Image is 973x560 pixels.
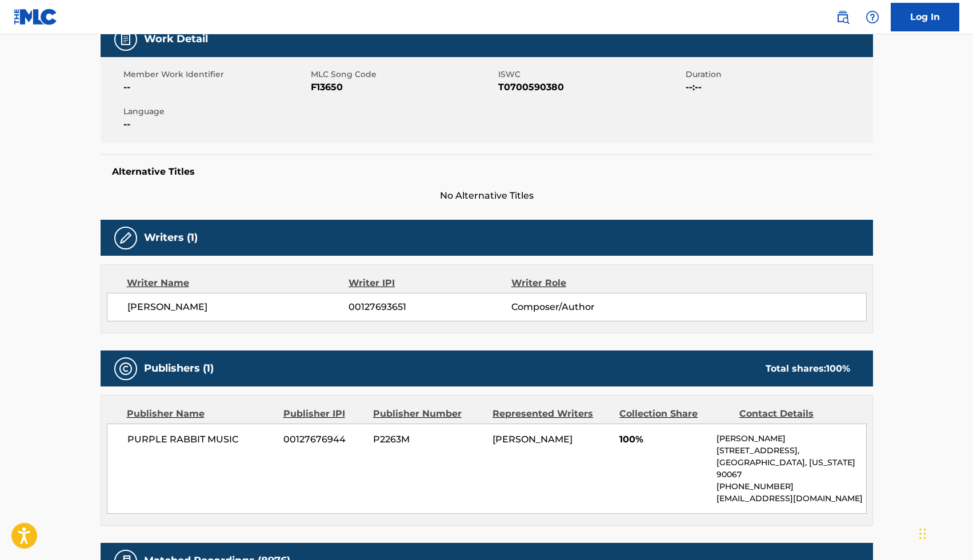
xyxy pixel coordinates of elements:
[766,362,850,376] div: Total shares:
[373,407,484,421] div: Publisher Number
[127,433,275,446] span: PURPLE RABBIT MUSIC
[716,457,866,481] p: [GEOGRAPHIC_DATA], [US_STATE] 90067
[919,517,926,551] div: Drag
[311,69,495,80] span: MLC Song Code
[144,33,208,46] h5: Work Detail
[891,3,959,31] a: Log In
[127,276,349,290] div: Writer Name
[119,231,133,245] img: Writers
[127,407,275,421] div: Publisher Name
[861,6,884,29] div: Help
[686,80,870,94] span: --:--
[119,33,133,46] img: Work Detail
[739,407,850,421] div: Contact Details
[144,362,214,375] h5: Publishers (1)
[14,9,58,25] img: MLC Logo
[498,69,683,80] span: ISWC
[511,276,659,290] div: Writer Role
[716,493,866,505] p: [EMAIL_ADDRESS][DOMAIN_NAME]
[144,231,198,244] h5: Writers (1)
[619,433,708,446] span: 100%
[831,6,854,29] a: Public Search
[123,69,308,80] span: Member Work Identifier
[373,433,484,446] span: P2263M
[716,433,866,445] p: [PERSON_NAME]
[127,300,349,314] span: [PERSON_NAME]
[716,445,866,457] p: [STREET_ADDRESS],
[112,166,862,178] h5: Alternative Titles
[511,300,659,314] span: Composer/Author
[349,300,511,314] span: 00127693651
[492,434,572,445] span: [PERSON_NAME]
[916,505,973,560] iframe: Chat Widget
[283,433,365,446] span: 00127676944
[686,69,870,80] span: Duration
[311,80,495,94] span: F13650
[123,106,308,118] span: Language
[349,276,511,290] div: Writer IPI
[492,407,611,421] div: Represented Writers
[119,362,133,376] img: Publishers
[716,481,866,493] p: [PHONE_NUMBER]
[498,80,683,94] span: T0700590380
[619,407,730,421] div: Collection Share
[826,363,850,374] span: 100 %
[123,80,308,94] span: --
[866,10,879,24] img: help
[123,118,308,131] span: --
[836,10,850,24] img: search
[101,189,873,203] span: No Alternative Titles
[283,407,365,421] div: Publisher IPI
